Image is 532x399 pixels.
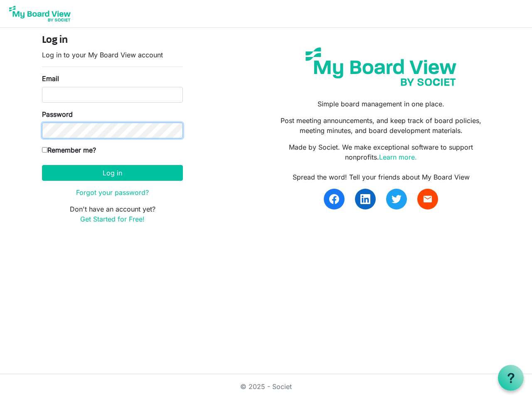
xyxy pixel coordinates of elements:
[240,382,292,391] a: © 2025 - Societ
[42,34,183,47] h4: Log in
[360,194,370,204] img: linkedin.svg
[423,194,433,204] span: email
[42,165,183,181] button: Log in
[272,99,490,109] p: Simple board management in one place.
[76,188,149,197] a: Forgot your password?
[42,74,59,84] label: Email
[7,3,73,24] img: My Board View Logo
[42,50,183,60] p: Log in to your My Board View account
[42,145,96,155] label: Remember me?
[379,153,417,161] a: Learn more.
[272,116,490,135] p: Post meeting announcements, and keep track of board policies, meeting minutes, and board developm...
[392,194,401,204] img: twitter.svg
[42,147,47,153] input: Remember me?
[42,109,73,119] label: Password
[80,215,145,223] a: Get Started for Free!
[329,194,339,204] img: facebook.svg
[272,142,490,162] p: Made by Societ. We make exceptional software to support nonprofits.
[42,204,183,224] p: Don't have an account yet?
[272,172,490,182] div: Spread the word! Tell your friends about My Board View
[299,41,463,92] img: my-board-view-societ.svg
[417,189,438,209] a: email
